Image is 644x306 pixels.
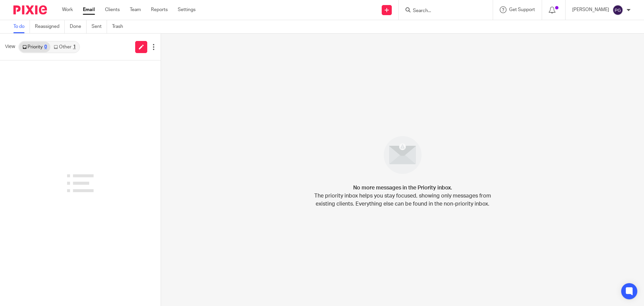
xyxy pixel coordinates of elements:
[178,6,196,13] a: Settings
[112,20,128,33] a: Trash
[35,20,65,33] a: Reassigned
[130,6,141,13] a: Team
[379,132,426,178] img: image
[50,42,79,52] a: Other1
[151,6,168,13] a: Reports
[612,5,623,15] img: svg%3E
[314,192,491,208] p: The priority inbox helps you stay focused, showing only messages from existing clients. Everythin...
[13,5,47,14] img: Pixie
[73,45,76,49] div: 1
[105,6,120,13] a: Clients
[83,6,95,13] a: Email
[70,20,87,33] a: Done
[353,184,452,192] h4: No more messages in the Priority inbox.
[44,45,47,49] div: 0
[5,43,15,50] span: View
[509,7,535,12] span: Get Support
[13,20,30,33] a: To do
[92,20,107,33] a: Sent
[62,6,73,13] a: Work
[19,42,50,52] a: Priority0
[572,6,609,13] p: [PERSON_NAME]
[412,8,473,14] input: Search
